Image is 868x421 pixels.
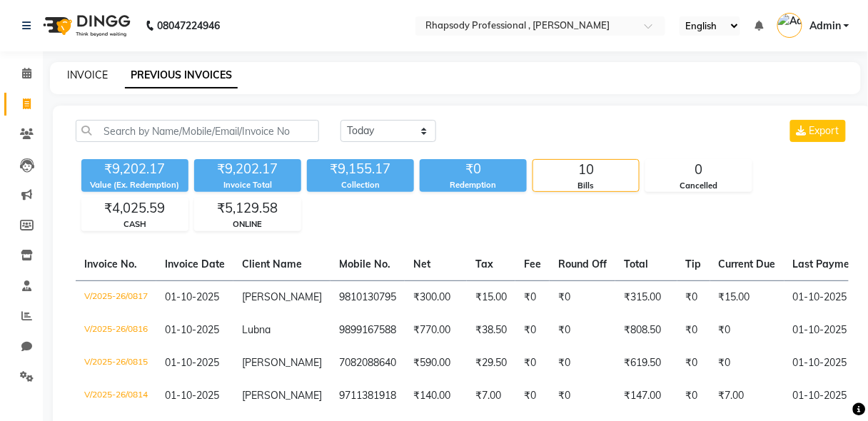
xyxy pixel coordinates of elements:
div: Bills [533,180,639,192]
td: ₹300.00 [405,280,467,314]
div: ₹9,155.17 [307,159,414,179]
span: 01-10-2025 [165,323,219,336]
td: ₹0 [677,380,710,412]
td: ₹15.00 [467,280,515,314]
td: ₹15.00 [710,280,784,314]
td: ₹808.50 [615,314,677,347]
span: Net [413,258,430,270]
span: Tip [686,258,702,270]
td: ₹7.00 [710,380,784,412]
span: [PERSON_NAME] [242,356,322,369]
input: Search by Name/Mobile/Email/Invoice No [76,120,319,142]
td: 9810130795 [330,280,405,314]
td: 9711381918 [330,380,405,412]
div: ₹9,202.17 [81,159,188,179]
div: ₹9,202.17 [194,159,301,179]
td: ₹0 [515,314,550,347]
td: ₹0 [515,280,550,314]
td: 7082088640 [330,347,405,380]
td: ₹0 [550,314,615,347]
span: [PERSON_NAME] [242,389,322,402]
td: 9899167588 [330,314,405,347]
td: ₹619.50 [615,347,677,380]
a: INVOICE [67,69,108,81]
td: ₹0 [550,347,615,380]
img: logo [36,6,134,46]
span: Current Due [719,258,776,270]
td: ₹0 [550,280,615,314]
div: 10 [533,160,639,180]
div: ₹5,129.58 [195,198,301,218]
td: ₹140.00 [405,380,467,412]
td: ₹0 [515,347,550,380]
span: 01-10-2025 [165,290,219,303]
img: Admin [777,13,802,38]
td: ₹0 [550,380,615,412]
td: V/2025-26/0816 [76,314,156,347]
div: Collection [307,179,414,191]
span: [PERSON_NAME] [242,290,322,303]
span: 01-10-2025 [165,389,219,402]
span: Mobile No. [339,258,390,270]
span: Fee [524,258,541,270]
div: ₹4,025.59 [82,198,188,218]
td: V/2025-26/0815 [76,347,156,380]
div: Value (Ex. Redemption) [81,179,188,191]
button: Export [790,120,846,142]
span: Export [809,124,839,137]
td: ₹147.00 [615,380,677,412]
td: ₹0 [677,314,710,347]
span: Lubna [242,323,271,336]
span: 01-10-2025 [165,356,219,369]
div: Cancelled [646,180,752,192]
div: Invoice Total [194,179,301,191]
td: ₹770.00 [405,314,467,347]
a: PREVIOUS INVOICES [125,63,238,88]
td: ₹0 [515,380,550,412]
td: ₹29.50 [467,347,515,380]
div: ₹0 [420,159,527,179]
td: ₹590.00 [405,347,467,380]
td: ₹0 [710,347,784,380]
td: V/2025-26/0814 [76,380,156,412]
td: ₹315.00 [615,280,677,314]
td: ₹7.00 [467,380,515,412]
span: Client Name [242,258,302,270]
td: ₹0 [677,347,710,380]
td: V/2025-26/0817 [76,280,156,314]
span: Admin [809,19,841,34]
td: ₹0 [710,314,784,347]
span: Invoice No. [84,258,137,270]
span: Tax [475,258,493,270]
b: 08047224946 [157,6,220,46]
div: Redemption [420,179,527,191]
span: Invoice Date [165,258,225,270]
span: Round Off [558,258,607,270]
td: ₹38.50 [467,314,515,347]
td: ₹0 [677,280,710,314]
span: Total [624,258,648,270]
div: CASH [82,218,188,230]
div: 0 [646,160,752,180]
div: ONLINE [195,218,301,230]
